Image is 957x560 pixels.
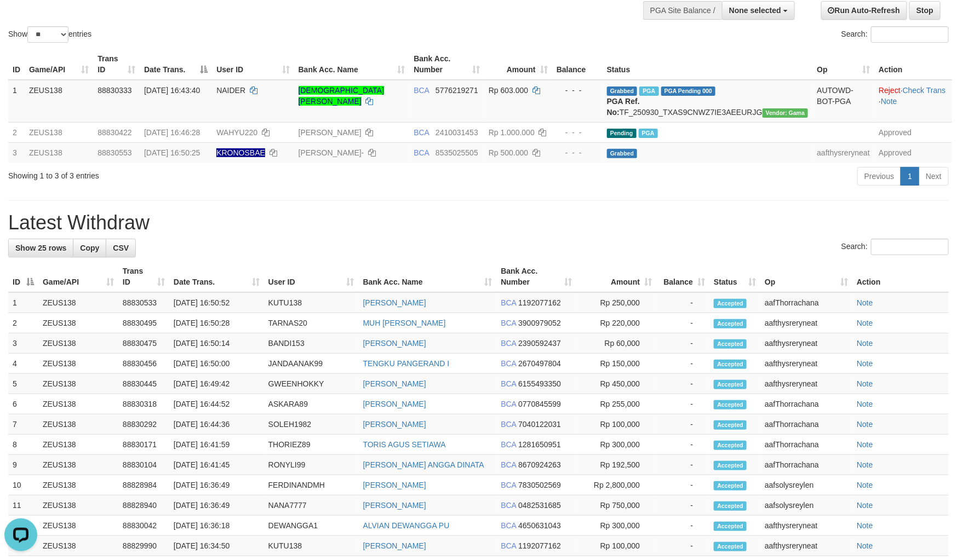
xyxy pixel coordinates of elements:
th: Amount: activate to sort column ascending [576,261,656,292]
a: Note [857,541,873,550]
span: Copy 0770845599 to clipboard [518,400,561,408]
input: Search: [871,26,949,43]
a: [PERSON_NAME] [363,379,426,388]
a: Note [857,319,873,327]
span: Grabbed [607,86,638,96]
a: [PERSON_NAME] [363,420,426,429]
td: - [656,536,709,556]
a: Note [857,521,873,530]
input: Search: [871,239,949,255]
td: 88830042 [118,516,169,536]
span: Marked by aafsolysreylen [639,86,658,96]
td: 88830495 [118,313,169,333]
td: ZEUS138 [38,333,118,354]
button: Open LiveChat chat widget [4,4,37,37]
td: 7 [8,414,38,435]
td: 2 [8,122,25,142]
th: Action [874,49,952,80]
th: Op: activate to sort column ascending [760,261,852,292]
div: PGA Site Balance / [643,1,722,20]
td: - [656,435,709,455]
span: BCA [501,541,516,550]
td: aafThorrachana [760,394,852,414]
h1: Latest Withdraw [8,212,949,234]
a: [PERSON_NAME] [363,339,426,348]
td: - [656,414,709,435]
th: Game/API: activate to sort column ascending [38,261,118,292]
td: - [656,333,709,354]
a: Note [857,460,873,469]
div: - - - [557,85,598,96]
td: Rp 150,000 [576,354,656,374]
label: Show entries [8,26,91,43]
span: Copy 4650631043 to clipboard [518,521,561,530]
td: 5 [8,374,38,394]
span: BCA [501,481,516,489]
span: Copy 5776219271 to clipboard [435,86,478,95]
span: Accepted [714,501,747,511]
td: aafthysreryneat [760,536,852,556]
span: Marked by aafsolysreylen [639,129,658,138]
a: TENGKU PANGERAND I [363,359,450,368]
td: [DATE] 16:36:18 [169,516,264,536]
span: Accepted [714,319,747,328]
th: Balance: activate to sort column ascending [656,261,709,292]
td: [DATE] 16:44:52 [169,394,264,414]
td: 11 [8,495,38,516]
td: aafthysreryneat [812,142,874,163]
td: 88828984 [118,475,169,495]
th: Balance [552,49,603,80]
a: Note [857,359,873,368]
td: aafthysreryneat [760,333,852,354]
td: ZEUS138 [38,292,118,313]
span: 88830333 [98,86,131,95]
td: Rp 100,000 [576,536,656,556]
td: aafThorrachana [760,292,852,313]
td: - [656,354,709,374]
td: - [656,495,709,516]
a: Note [857,379,873,388]
td: NANA7777 [264,495,359,516]
td: SOLEH1982 [264,414,359,435]
td: aafsolysreylen [760,495,852,516]
td: ZEUS138 [38,435,118,455]
td: 88829990 [118,536,169,556]
span: Rp 1.000.000 [489,128,535,137]
td: Rp 250,000 [576,292,656,313]
td: JANDAANAK99 [264,354,359,374]
td: KUTU138 [264,292,359,313]
span: None selected [729,6,781,15]
span: Copy 3900979052 to clipboard [518,319,561,327]
a: Note [857,440,873,449]
a: [PERSON_NAME] [363,481,426,489]
span: BCA [501,298,516,307]
td: Rp 192,500 [576,455,656,475]
a: [PERSON_NAME] [299,128,362,137]
td: - [656,475,709,495]
td: Rp 300,000 [576,516,656,536]
td: - [656,394,709,414]
a: Note [857,400,873,408]
td: Rp 100,000 [576,414,656,435]
td: 88830445 [118,374,169,394]
span: [DATE] 16:43:40 [144,86,200,95]
span: BCA [501,440,516,449]
span: BCA [501,420,516,429]
span: Grabbed [607,149,638,158]
td: Rp 2,800,000 [576,475,656,495]
td: aafThorrachana [760,414,852,435]
span: WAHYU220 [216,128,257,137]
td: 1 [8,292,38,313]
a: [PERSON_NAME] [363,541,426,550]
td: 88830318 [118,394,169,414]
a: [PERSON_NAME] [363,400,426,408]
span: Accepted [714,420,747,430]
td: · · [874,80,952,123]
a: Run Auto-Refresh [821,1,907,20]
th: User ID: activate to sort column ascending [212,49,294,80]
th: ID: activate to sort column descending [8,261,38,292]
span: 88830553 [98,148,131,157]
span: Nama rekening ada tanda titik/strip, harap diedit [216,148,265,157]
th: Trans ID: activate to sort column ascending [93,49,140,80]
td: RONYLI99 [264,455,359,475]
